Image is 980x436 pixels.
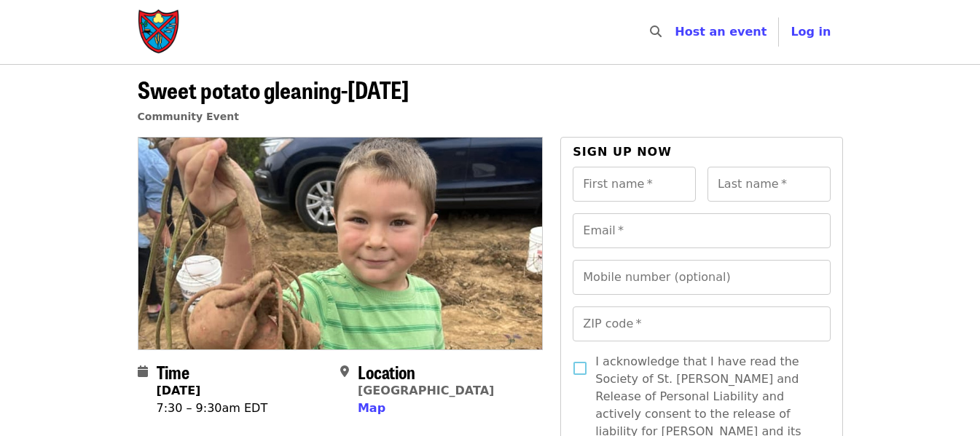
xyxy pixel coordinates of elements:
span: Sign up now [573,145,672,159]
a: [GEOGRAPHIC_DATA] [358,384,494,397]
a: Community Event [138,111,239,122]
input: Last name [707,167,831,202]
span: Map [358,401,385,415]
img: Sweet potato gleaning-Monday organized by Society of St. Andrew [138,138,543,349]
span: Sweet potato gleaning-[DATE] [138,72,409,106]
input: First name [573,167,696,202]
input: Search [670,15,682,49]
img: Society of St. Andrew - Home [138,9,181,55]
input: Mobile number (optional) [573,260,830,295]
a: Host an event [675,25,767,39]
i: search icon [650,25,662,39]
input: Email [573,213,830,248]
span: Time [157,359,189,384]
button: Map [358,400,385,417]
i: map-marker-alt icon [340,365,349,378]
button: Log in [779,17,842,47]
div: 7:30 – 9:30am EDT [157,400,268,417]
span: Log in [791,25,831,39]
strong: [DATE] [157,384,201,397]
span: Location [358,359,415,384]
input: ZIP code [573,306,830,341]
i: calendar icon [138,365,148,378]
